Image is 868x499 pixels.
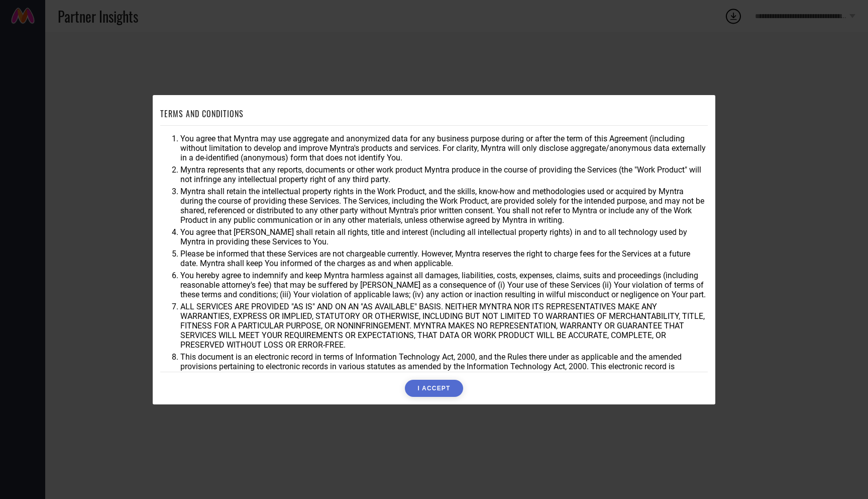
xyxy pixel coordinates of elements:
[180,134,708,162] li: You agree that Myntra may use aggregate and anonymized data for any business purpose during or af...
[180,249,708,268] li: Please be informed that these Services are not chargeable currently. However, Myntra reserves the...
[160,108,244,120] h1: TERMS AND CONDITIONS
[405,380,463,397] button: I ACCEPT
[180,187,708,225] li: Myntra shall retain the intellectual property rights in the Work Product, and the skills, know-ho...
[180,302,708,350] li: ALL SERVICES ARE PROVIDED "AS IS" AND ON AN "AS AVAILABLE" BASIS. NEITHER MYNTRA NOR ITS REPRESEN...
[180,271,708,299] li: You hereby agree to indemnify and keep Myntra harmless against all damages, liabilities, costs, e...
[180,227,708,246] li: You agree that [PERSON_NAME] shall retain all rights, title and interest (including all intellect...
[180,352,708,381] li: This document is an electronic record in terms of Information Technology Act, 2000, and the Rules...
[180,165,708,184] li: Myntra represents that any reports, documents or other work product Myntra produce in the course ...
